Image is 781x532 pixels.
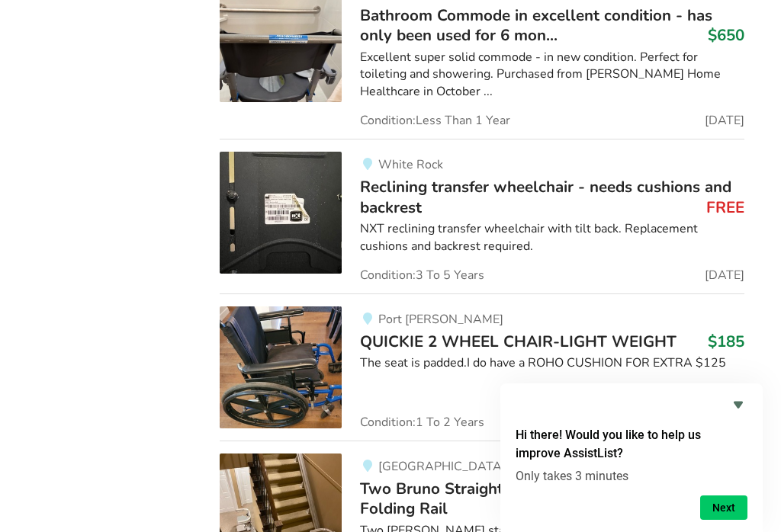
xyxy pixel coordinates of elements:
[360,114,510,127] span: Condition: Less Than 1 Year
[360,416,484,428] span: Condition: 1 To 2 Years
[360,5,712,46] span: Bathroom Commode in excellent condition - has only been used for 6 mon...
[705,114,744,127] span: [DATE]
[708,25,744,45] h3: $650
[360,269,484,281] span: Condition: 3 To 5 Years
[706,197,744,217] h3: FREE
[360,176,731,217] span: Reclining transfer wheelchair - needs cushions and backrest
[729,396,747,414] button: Hide survey
[378,458,506,475] span: [GEOGRAPHIC_DATA]
[700,495,747,520] button: Next question
[220,139,744,293] a: mobility-reclining transfer wheelchair - needs cushions and backrestWhite RockReclining transfer ...
[360,331,677,352] span: QUICKIE 2 WHEEL CHAIR-LIGHT WEIGHT
[378,311,503,328] span: Port [PERSON_NAME]
[360,478,700,519] span: Two Bruno Straight Stairlifts with One Manual Folding Rail
[220,293,744,441] a: mobility-quickie 2 wheel chair-light weightPort [PERSON_NAME]QUICKIE 2 WHEEL CHAIR-LIGHT WEIGHT$1...
[360,354,744,372] div: The seat is padded.I do have a ROHO CUSHION FOR EXTRA $125
[516,396,747,520] div: Hi there! Would you like to help us improve AssistList?
[378,156,443,173] span: White Rock
[360,49,744,101] div: Excellent super solid commode - in new condition. Perfect for toileting and showering. Purchased ...
[705,269,744,281] span: [DATE]
[360,220,744,255] div: NXT reclining transfer wheelchair with tilt back. Replacement cushions and backrest required.
[516,469,747,483] p: Only takes 3 minutes
[220,306,342,428] img: mobility-quickie 2 wheel chair-light weight
[220,152,342,274] img: mobility-reclining transfer wheelchair - needs cushions and backrest
[708,332,744,351] h3: $185
[516,426,747,463] h2: Hi there! Would you like to help us improve AssistList?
